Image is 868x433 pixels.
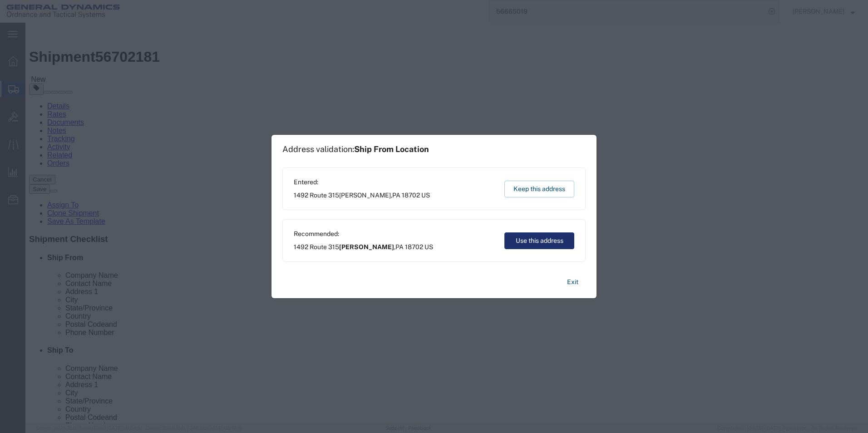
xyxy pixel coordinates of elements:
[339,243,394,251] span: [PERSON_NAME]
[560,274,586,290] button: Exit
[294,177,430,187] span: Entered:
[504,181,574,197] button: Keep this address
[402,192,420,199] span: 18702
[421,192,430,199] span: US
[405,243,423,251] span: 18702
[282,144,429,154] h1: Address validation:
[424,243,433,251] span: US
[294,229,433,239] span: Recommended:
[294,191,430,200] span: 1492 Route 315 ,
[339,192,391,199] span: [PERSON_NAME]
[395,243,404,251] span: PA
[354,144,429,154] span: Ship From Location
[504,232,574,249] button: Use this address
[294,242,433,252] span: 1492 Route 315 ,
[392,192,400,199] span: PA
